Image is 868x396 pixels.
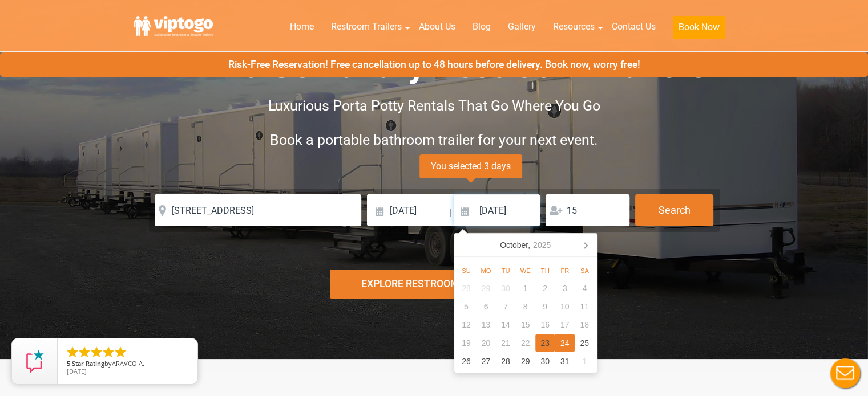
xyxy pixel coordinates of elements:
li:  [66,345,79,359]
div: 5 [457,297,477,316]
input: Pickup [454,194,540,226]
div: Su [457,264,477,277]
div: 21 [496,334,516,352]
i: 2025 [533,238,551,252]
input: Delivery [367,194,449,226]
div: Tu [496,264,516,277]
div: 26 [457,352,477,370]
div: 20 [476,334,496,352]
div: 22 [515,334,535,352]
input: Persons [546,194,629,226]
span: You selected 3 days [419,154,522,178]
input: Where do you need your restroom? [155,194,361,226]
a: Resources [544,14,603,39]
div: 1 [575,352,595,370]
div: 28 [496,352,516,370]
div: We [515,264,535,277]
li:  [90,345,103,359]
div: Mo [476,264,496,277]
div: 27 [476,352,496,370]
button: Book Now [673,16,725,39]
div: 2 [535,279,555,297]
div: 1 [515,279,535,297]
span: Luxurious Porta Potty Rentals That Go Where You Go [268,97,600,114]
div: 4 [575,279,595,297]
div: Th [535,264,555,277]
div: 29 [476,279,496,297]
div: 6 [476,297,496,316]
div: Sa [575,264,595,277]
div: 14 [496,316,516,334]
span: ARAVCO A. [112,359,144,368]
img: Review Rating [23,350,46,373]
div: October, [495,236,555,254]
span: [DATE] [67,367,87,375]
a: Book Now [664,14,734,46]
div: 31 [555,352,575,370]
a: Restroom Trailers [322,14,410,39]
div: 10 [555,297,575,316]
span: Book a portable bathroom trailer for your next event. [270,132,598,148]
a: Gallery [499,14,544,39]
div: 28 [457,279,477,297]
div: 19 [457,334,477,352]
a: Contact Us [603,14,664,39]
div: 8 [515,297,535,316]
li:  [78,345,91,359]
a: About Us [410,14,464,39]
div: 25 [575,334,595,352]
li:  [114,345,127,359]
div: 9 [535,297,555,316]
span: by [67,360,188,368]
span: 5 [67,359,70,368]
div: 30 [535,352,555,370]
div: 30 [496,279,516,297]
span: | [450,194,452,231]
a: Blog [464,14,499,39]
li:  [102,345,115,359]
div: 12 [457,316,477,334]
div: 11 [575,297,595,316]
button: Live Chat [822,350,868,396]
div: 13 [476,316,496,334]
div: 16 [535,316,555,334]
div: Fr [555,264,575,277]
div: 18 [575,316,595,334]
div: 23 [535,334,555,352]
button: Search [635,194,713,226]
div: 24 [555,334,575,352]
div: 29 [515,352,535,370]
div: 7 [496,297,516,316]
div: 3 [555,279,575,297]
div: 15 [515,316,535,334]
div: 17 [555,316,575,334]
a: Home [281,14,322,39]
div: Explore Restroom Trailers [330,270,538,299]
span: Star Rating [72,359,104,368]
